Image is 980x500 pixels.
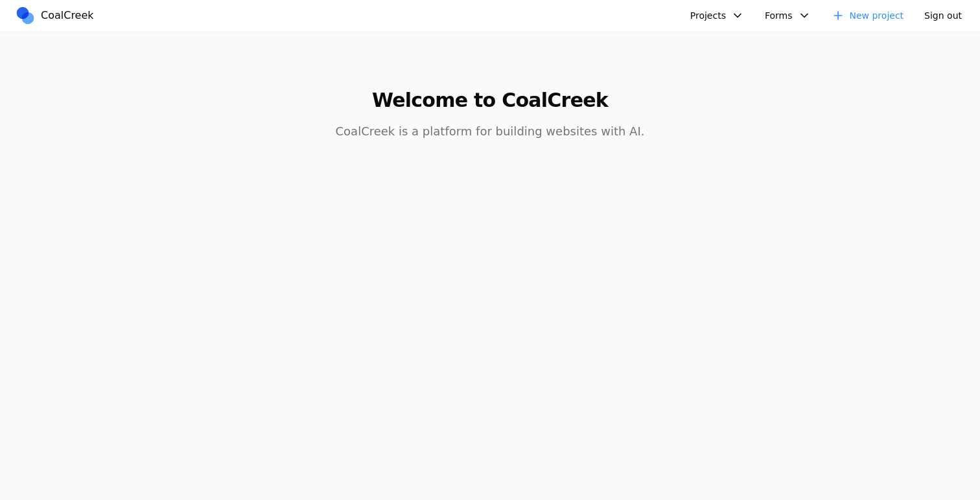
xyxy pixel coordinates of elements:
[916,5,970,26] button: Sign out
[41,8,94,23] span: CoalCreek
[15,6,99,25] a: CoalCreek
[682,5,752,26] button: Projects
[241,122,739,141] p: CoalCreek is a platform for building websites with AI.
[241,89,739,112] h1: Welcome to CoalCreek
[757,5,819,26] button: Forms
[824,5,912,26] a: New project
